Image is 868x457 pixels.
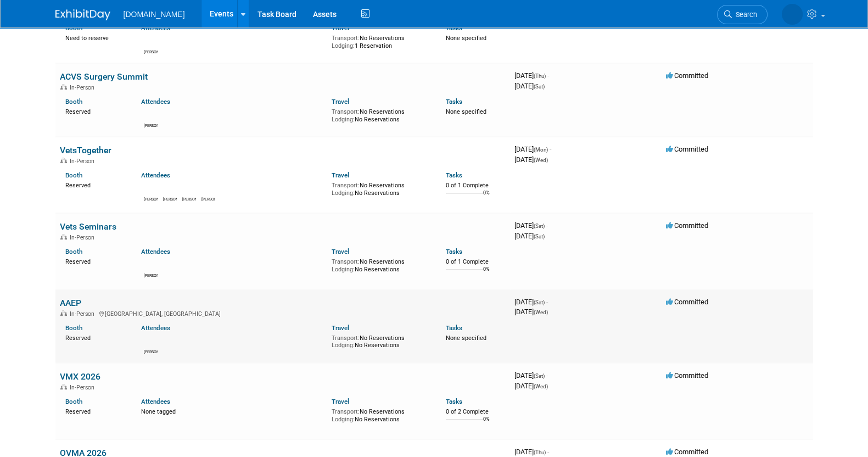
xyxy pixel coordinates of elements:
span: (Wed) [534,309,548,315]
a: AAEP [60,298,81,308]
a: Search [717,5,768,24]
span: In-Person [70,310,98,317]
a: Tasks [446,324,462,332]
span: In-Person [70,84,98,91]
span: Search [732,10,757,19]
div: Reserved [65,180,125,190]
span: Transport: [332,108,360,115]
div: Need to reserve [65,32,125,42]
span: [DATE] [514,155,548,164]
td: 0% [483,266,490,281]
span: In-Person [70,158,98,165]
span: None specified [446,108,486,115]
span: [DATE] [514,382,548,390]
span: Lodging: [332,42,355,49]
img: ExhibitDay [55,9,110,20]
a: Attendees [141,24,170,32]
span: - [547,71,549,80]
span: (Mon) [534,147,548,153]
img: Shawn Wilkie [144,259,158,272]
a: Attendees [141,171,170,179]
span: (Wed) [534,157,548,163]
span: - [547,448,549,456]
span: None specified [446,335,486,342]
a: Booth [65,398,82,405]
span: Committed [666,371,708,380]
span: Lodging: [332,416,355,423]
span: [DATE] [514,71,549,80]
div: Reserved [65,406,125,416]
img: Lucas Smith [144,109,158,122]
span: Transport: [332,258,360,265]
span: [DATE] [514,371,548,380]
span: (Wed) [534,383,548,389]
span: Committed [666,71,708,80]
span: Transport: [332,182,360,189]
a: Travel [332,24,349,32]
a: Tasks [446,398,462,405]
span: (Sat) [534,299,545,305]
div: 0 of 2 Complete [446,408,506,416]
span: - [546,298,548,306]
a: Attendees [141,98,170,105]
div: No Reservations No Reservations [332,180,429,197]
td: 0% [483,416,490,431]
div: [GEOGRAPHIC_DATA], [GEOGRAPHIC_DATA] [60,309,506,317]
span: In-Person [70,234,98,241]
span: [DATE] [514,145,551,153]
div: No Reservations No Reservations [332,406,429,423]
span: [DATE] [514,298,548,306]
div: None tagged [141,406,323,416]
span: Committed [666,145,708,153]
div: Shawn Wilkie [144,272,158,278]
span: None specified [446,35,486,42]
span: (Sat) [534,233,545,239]
img: In-Person Event [60,384,67,389]
img: In-Person Event [60,158,67,163]
div: No Reservations No Reservations [332,106,429,123]
span: Committed [666,221,708,230]
span: [DATE] [514,82,545,90]
span: (Sat) [534,373,545,379]
a: Booth [65,324,82,332]
div: Shawn Wilkie [144,196,158,202]
img: Shawn Wilkie [144,182,158,196]
img: In-Person Event [60,84,67,90]
div: Kiersten Hackett [163,196,177,202]
div: Reserved [65,332,125,342]
img: Shawn Wilkie [144,35,158,48]
div: Reserved [65,106,125,116]
span: - [546,221,548,230]
img: In-Person Event [60,234,67,239]
a: Travel [332,171,349,179]
div: Reserved [65,256,125,266]
td: 0% [483,190,490,205]
span: [DATE] [514,448,549,456]
span: Transport: [332,335,360,342]
a: Tasks [446,171,462,179]
div: Lucas Smith [144,122,158,129]
span: [DATE] [514,221,548,230]
div: 0 of 1 Complete [446,182,506,190]
div: Shawn Wilkie [144,348,158,355]
span: In-Person [70,384,98,391]
div: 0 of 1 Complete [446,258,506,266]
span: (Thu) [534,73,546,79]
span: Committed [666,448,708,456]
a: Travel [332,248,349,255]
a: Booth [65,248,82,255]
a: Attendees [141,248,170,255]
div: No Reservations No Reservations [332,332,429,349]
a: Booth [65,98,82,105]
span: Transport: [332,408,360,415]
a: Travel [332,324,349,332]
span: (Sat) [534,223,545,229]
a: Tasks [446,248,462,255]
span: [DATE] [514,232,545,240]
a: VetsTogether [60,145,111,155]
a: Tasks [446,24,462,32]
span: - [546,371,548,380]
span: (Sat) [534,83,545,90]
div: David Han [182,196,196,202]
div: Lucas Smith [201,196,215,202]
